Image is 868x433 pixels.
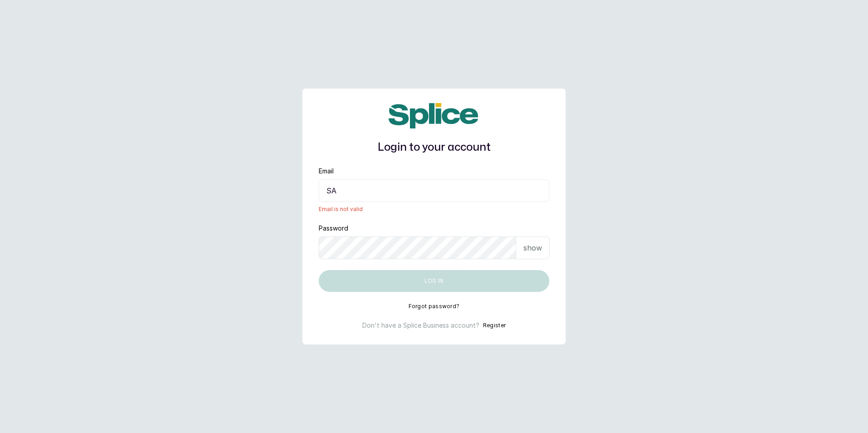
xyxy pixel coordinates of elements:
p: show [523,242,542,253]
span: Email is not valid [319,206,549,213]
input: email@acme.com [319,179,549,202]
button: Forgot password? [409,303,460,310]
button: Log in [319,270,549,292]
label: Email [319,167,334,176]
button: Register [483,321,506,330]
p: Don't have a Splice Business account? [362,321,479,330]
label: Password [319,224,348,233]
h1: Login to your account [319,139,549,156]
